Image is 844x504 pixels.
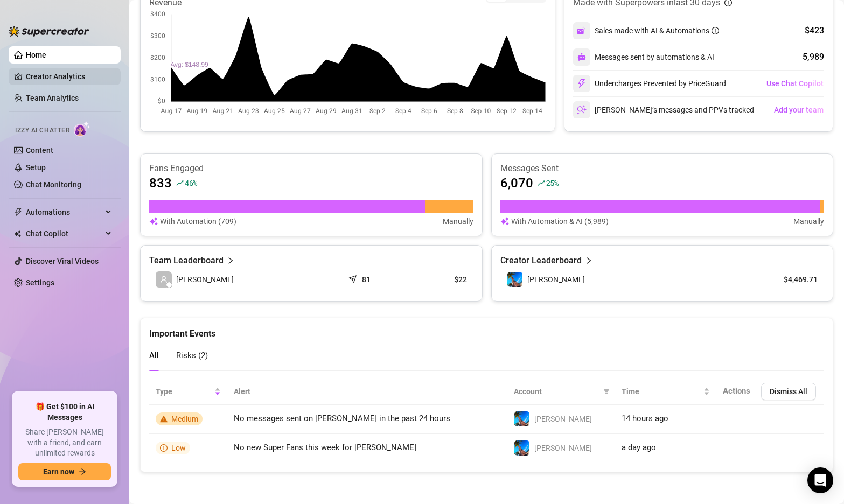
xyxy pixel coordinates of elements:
[585,254,592,267] span: right
[803,51,824,64] div: 5,989
[507,272,522,287] img: Ryan
[9,26,89,37] img: logo-BBDzfeDw.svg
[149,318,824,340] div: Important Events
[793,215,824,227] article: Manually
[362,274,371,285] article: 81
[415,274,466,285] article: $22
[160,415,168,423] span: warning
[500,254,582,267] article: Creator Leaderboard
[227,379,507,405] th: Alert
[723,386,750,396] span: Actions
[546,178,559,188] span: 25 %
[615,379,716,405] th: Time
[514,440,529,456] img: Ryan
[26,146,53,155] a: Content
[14,208,23,216] span: thunderbolt
[171,444,186,452] span: Low
[577,26,587,36] img: svg%3e
[171,415,198,423] span: Medium
[766,75,824,92] button: Use Chat Copilot
[603,388,610,395] span: filter
[18,463,111,480] button: Earn nowarrow-right
[573,75,726,92] div: Undercharges Prevented by PriceGuard
[527,275,585,284] span: [PERSON_NAME]
[18,402,111,423] span: 🎁 Get $100 in AI Messages
[500,215,509,227] img: svg%3e
[805,24,824,37] div: $423
[761,383,816,400] button: Dismiss All
[149,215,158,227] img: svg%3e
[577,105,587,115] img: svg%3e
[712,27,719,34] span: info-circle
[573,101,754,118] div: [PERSON_NAME]’s messages and PPVs tracked
[26,257,99,265] a: Discover Viral Videos
[595,25,719,37] div: Sales made with AI & Automations
[26,180,81,189] a: Chat Monitoring
[79,468,86,475] span: arrow-right
[227,254,234,267] span: right
[185,178,197,188] span: 46 %
[26,278,54,287] a: Settings
[622,443,656,452] span: a day ago
[26,225,102,242] span: Chat Copilot
[43,467,74,476] span: Earn now
[26,94,79,102] a: Team Analytics
[534,415,592,423] span: [PERSON_NAME]
[500,174,533,192] article: 6,070
[577,53,586,61] img: svg%3e
[26,68,112,85] a: Creator Analytics
[511,215,609,227] article: With Automation & AI (5,989)
[18,427,111,459] span: Share [PERSON_NAME] with a friend, and earn unlimited rewards
[534,444,592,452] span: [PERSON_NAME]
[160,215,236,227] article: With Automation (709)
[149,351,159,360] span: All
[538,179,545,187] span: rise
[601,383,612,400] span: filter
[176,274,234,285] span: [PERSON_NAME]
[807,467,833,493] div: Open Intercom Messenger
[774,106,824,114] span: Add your team
[149,174,172,192] article: 833
[149,254,224,267] article: Team Leaderboard
[577,79,587,88] img: svg%3e
[160,444,168,452] span: info-circle
[234,443,416,452] span: No new Super Fans this week for [PERSON_NAME]
[514,411,529,426] img: Ryan
[514,386,599,397] span: Account
[573,48,714,66] div: Messages sent by automations & AI
[622,386,701,397] span: Time
[348,272,359,283] span: send
[74,121,90,137] img: AI Chatter
[176,179,184,187] span: rise
[622,414,668,423] span: 14 hours ago
[26,51,46,59] a: Home
[149,379,227,405] th: Type
[176,351,208,360] span: Risks ( 2 )
[234,414,450,423] span: No messages sent on [PERSON_NAME] in the past 24 hours
[15,125,69,136] span: Izzy AI Chatter
[769,274,818,285] article: $4,469.71
[766,79,824,88] span: Use Chat Copilot
[443,215,473,227] article: Manually
[156,386,212,397] span: Type
[14,230,21,237] img: Chat Copilot
[500,163,825,174] article: Messages Sent
[773,101,824,118] button: Add your team
[26,204,102,221] span: Automations
[26,163,46,172] a: Setup
[770,387,807,396] span: Dismiss All
[160,276,168,283] span: user
[149,163,473,174] article: Fans Engaged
